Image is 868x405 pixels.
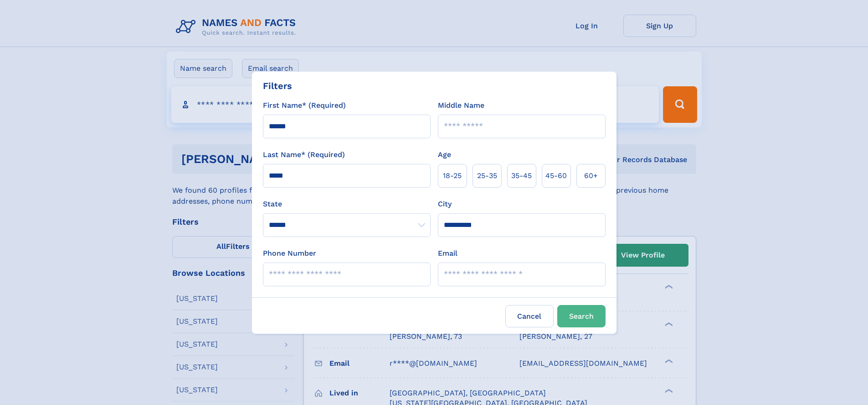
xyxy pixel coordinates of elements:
[557,305,606,327] button: Search
[477,170,497,181] span: 25‑35
[443,170,462,181] span: 18‑25
[505,305,554,327] label: Cancel
[263,79,292,93] div: Filters
[511,170,532,181] span: 35‑45
[438,149,451,160] label: Age
[263,248,316,259] label: Phone Number
[545,170,567,181] span: 45‑60
[584,170,598,181] span: 60+
[263,100,346,111] label: First Name* (Required)
[263,149,345,160] label: Last Name* (Required)
[438,248,457,259] label: Email
[438,199,452,210] label: City
[263,199,431,210] label: State
[438,100,484,111] label: Middle Name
